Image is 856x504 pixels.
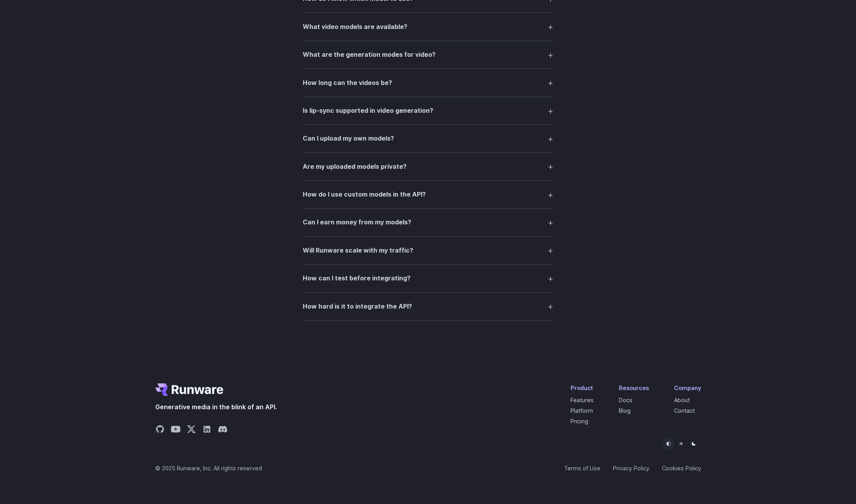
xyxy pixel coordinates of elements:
span: © 2025 Runware, Inc. All rights reserved [155,464,262,473]
summary: Will Runware scale with my traffic? [303,243,554,258]
button: Default [663,438,674,449]
summary: How do I use custom models in the API? [303,187,554,202]
button: Light [676,438,687,449]
h3: What video models are available? [303,22,407,32]
a: Privacy Policy [613,464,649,473]
h3: Will Runware scale with my traffic? [303,246,413,256]
div: Resources [619,383,649,392]
h3: What are the generation modes for video? [303,50,436,60]
h3: Is lip-sync supported in video generation? [303,106,433,116]
summary: Can I earn money from my models? [303,215,554,230]
h3: How can I test before integrating? [303,273,411,284]
a: About [674,397,690,403]
summary: How long can the videos be? [303,75,554,90]
a: Share on GitHub [155,425,165,436]
summary: Is lip-sync supported in video generation? [303,103,554,118]
a: Go to / [155,383,224,396]
summary: How can I test before integrating? [303,271,554,286]
h3: How do I use custom models in the API? [303,190,426,200]
summary: What video models are available? [303,19,554,34]
h3: How hard is it to integrate the API? [303,302,412,312]
div: Company [674,383,701,392]
h3: Can I earn money from my models? [303,217,411,228]
a: Share on LinkedIn [202,425,212,436]
button: Dark [688,438,699,449]
a: Share on Discord [218,425,227,436]
h3: Can I upload my own models? [303,134,394,144]
summary: Can I upload my own models? [303,131,554,146]
a: Pricing [571,418,588,425]
a: Docs [619,397,632,403]
a: Terms of Use [564,464,600,473]
div: Product [571,383,594,392]
a: Cookies Policy [662,464,701,473]
h3: How long can the videos be? [303,78,392,88]
summary: What are the generation modes for video? [303,47,554,62]
a: Features [571,397,594,403]
ul: Theme selector [661,436,701,451]
h3: Are my uploaded models private? [303,162,407,172]
a: Platform [571,407,593,414]
summary: Are my uploaded models private? [303,159,554,174]
a: Blog [619,407,631,414]
span: Generative media in the blink of an API. [155,402,277,412]
summary: How hard is it to integrate the API? [303,299,554,314]
a: Contact [674,407,695,414]
a: Share on YouTube [171,425,180,436]
a: Share on X [187,425,196,436]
